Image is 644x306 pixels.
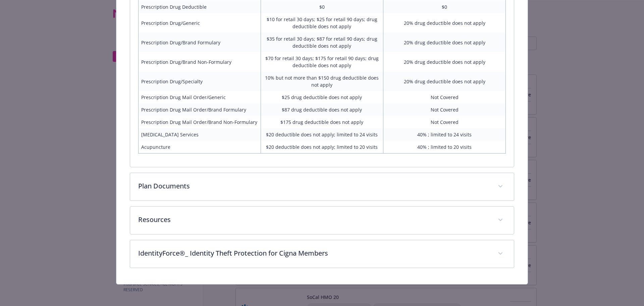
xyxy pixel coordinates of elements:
td: 10% but not more than $150 drug deductible does not apply [261,72,383,91]
td: Prescription Drug Mail Order/Brand Non-Formulary [138,116,261,128]
td: $0 [261,1,383,13]
td: $20 deductible does not apply; limited to 24 visits [261,128,383,141]
p: Plan Documents [138,181,490,191]
td: Prescription Drug/Generic [138,13,261,33]
td: Prescription Drug/Brand Non-Formulary [138,52,261,72]
td: 40% ; limited to 24 visits [383,128,506,141]
div: IdentityForce®_ Identity Theft Protection for Cigna Members [130,240,514,268]
td: [MEDICAL_DATA] Services [138,128,261,141]
td: Acupuncture [138,141,261,154]
td: $25 drug deductible does not apply [261,91,383,103]
td: $70 for retail 30 days; $175 for retail 90 days; drug deductible does not apply [261,52,383,72]
td: $10 for retail 30 days; $25 for retail 90 days; drug deductible does not apply [261,13,383,33]
td: $20 deductible does not apply; limited to 20 visits [261,141,383,154]
p: Resources [138,215,490,225]
td: 20% drug deductible does not apply [383,13,506,33]
td: Not Covered [383,91,506,103]
td: $35 for retail 30 days; $87 for retail 90 days; drug deductible does not apply [261,33,383,52]
td: Prescription Drug Mail Order/Brand Formulary [138,103,261,116]
td: Prescription Drug Deductible [138,1,261,13]
div: Resources [130,207,514,234]
td: Not Covered [383,103,506,116]
td: Not Covered [383,116,506,128]
td: 40% ; limited to 20 visits [383,141,506,154]
td: 20% drug deductible does not apply [383,72,506,91]
p: IdentityForce®_ Identity Theft Protection for Cigna Members [138,248,490,258]
td: 20% drug deductible does not apply [383,52,506,72]
td: Prescription Drug/Brand Formulary [138,33,261,52]
td: $87 drug deductible does not apply [261,103,383,116]
td: Prescription Drug/Specialty [138,72,261,91]
td: $0 [383,1,506,13]
div: Plan Documents [130,173,514,201]
td: 20% drug deductible does not apply [383,33,506,52]
td: Prescription Drug Mail Order/Generic [138,91,261,103]
td: $175 drug deductible does not apply [261,116,383,128]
